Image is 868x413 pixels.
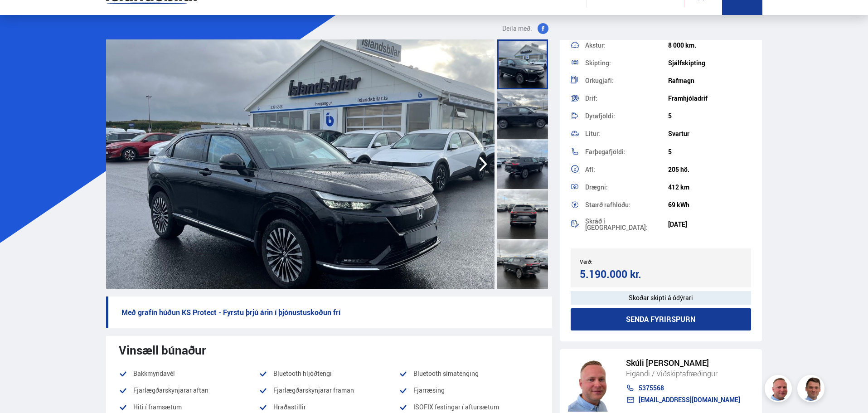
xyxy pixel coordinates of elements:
img: 3682429.jpeg [106,39,495,289]
div: 5 [668,112,751,120]
div: Skipting: [585,60,668,66]
div: 412 km [668,184,751,191]
a: [EMAIL_ADDRESS][DOMAIN_NAME] [626,396,740,403]
div: Dyrafjöldi: [585,113,668,119]
img: siFngHWaQ9KaOqBr.png [568,357,617,412]
button: Opna LiveChat spjallviðmót [7,4,34,31]
button: Deila með: [499,23,552,34]
p: Með grafín húðun KS Protect - Fyrstu þrjú árin í þjónustuskoðun frí [106,296,552,328]
div: Framhjóladrif [668,95,751,102]
div: Sjálfskipting [668,59,751,67]
button: Senda fyrirspurn [571,308,752,330]
a: 5375568 [626,384,740,392]
span: Deila með: [502,23,532,34]
div: Svartur [668,130,751,137]
div: Afl: [585,166,668,173]
li: Fjarlægðarskynjarar framan [259,385,399,396]
div: 8 000 km. [668,42,751,49]
div: Farþegafjöldi: [585,149,668,155]
div: 69 kWh [668,201,751,209]
li: Hraðastillir [259,402,399,413]
div: Skoðar skipti á ódýrari [571,291,752,305]
div: Orkugjafi: [585,78,668,84]
li: Fjarlægðarskynjarar aftan [119,385,259,396]
div: Rafmagn [668,77,751,84]
div: [DATE] [668,221,751,228]
div: Drif: [585,95,668,102]
div: Verð: [580,258,661,265]
li: Bluetooth símatenging [399,368,539,379]
div: Skráð í [GEOGRAPHIC_DATA]: [585,218,668,231]
img: siFngHWaQ9KaOqBr.png [766,376,793,403]
div: 205 hö. [668,166,751,173]
div: Litur: [585,131,668,137]
li: Bakkmyndavél [119,368,259,379]
div: Skúli [PERSON_NAME] [626,358,740,368]
div: 5 [668,148,751,155]
li: Bluetooth hljóðtengi [259,368,399,379]
div: Drægni: [585,184,668,190]
div: 5.190.000 kr. [580,268,658,280]
li: ISOFIX festingar í aftursætum [399,402,539,413]
div: Vinsæll búnaður [119,343,539,357]
div: Stærð rafhlöðu: [585,202,668,208]
img: FbJEzSuNWCJXmdc-.webp [799,376,826,403]
div: Akstur: [585,42,668,49]
li: Hiti í framsætum [119,402,259,413]
div: Eigandi / Viðskiptafræðingur [626,368,740,379]
li: Fjarræsing [399,385,539,396]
